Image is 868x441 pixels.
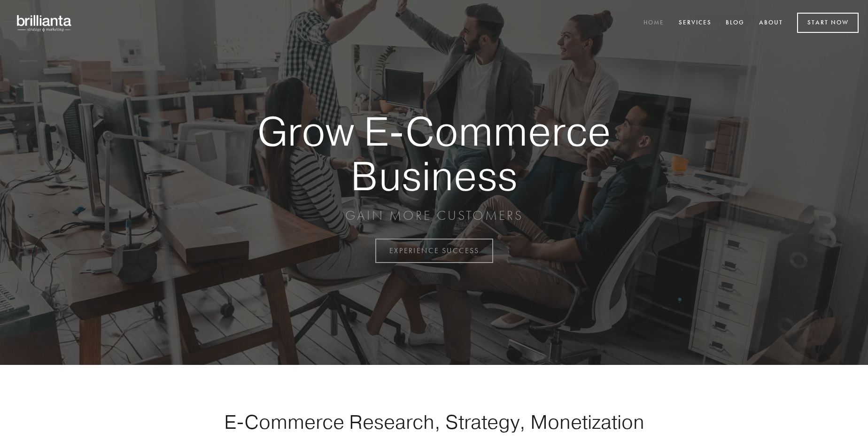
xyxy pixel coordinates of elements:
a: Start Now [797,13,859,33]
a: Services [673,15,718,31]
strong: Grow E-Commerce Business [225,109,643,198]
p: GAIN MORE CUSTOMERS [225,207,643,224]
a: Home [637,15,670,31]
h1: E-Commerce Research, Strategy, Monetization [194,410,674,433]
a: Blog [720,15,751,31]
img: brillianta - research, strategy, marketing [9,9,80,37]
a: EXPERIENCE SUCCESS [375,239,493,263]
a: About [753,15,789,31]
